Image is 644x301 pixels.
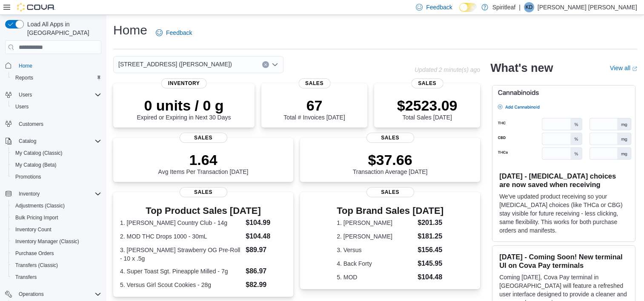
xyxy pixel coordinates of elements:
span: Sales [180,133,227,143]
h3: [DATE] - Coming Soon! New terminal UI on Cova Pay terminals [499,253,628,270]
button: Home [2,59,105,71]
a: Users [12,102,32,112]
span: Promotions [12,172,101,182]
dd: $104.48 [418,272,444,282]
span: Dark Mode [459,12,460,12]
p: 67 [283,97,345,114]
span: Users [15,103,29,110]
a: Feedback [152,24,195,41]
span: My Catalog (Beta) [12,160,101,170]
span: Purchase Orders [15,250,54,257]
p: 1.64 [158,151,249,168]
span: Adjustments (Classic) [15,202,65,209]
dt: 3. Versus [337,246,414,254]
span: Transfers (Classic) [12,260,101,270]
div: Kenneth D L [524,2,534,12]
span: Users [12,102,101,112]
dt: 5. Versus Girl Scout Cookies - 28g [120,281,242,289]
span: Sales [180,187,227,197]
dd: $201.35 [418,218,444,228]
a: Inventory Manager (Classic) [12,236,83,247]
span: Inventory Manager (Classic) [15,238,79,245]
span: Home [19,62,32,69]
div: Expired or Expiring in Next 30 Days [137,97,231,121]
p: [PERSON_NAME] [PERSON_NAME] [538,2,637,12]
a: Customers [15,119,47,129]
button: Operations [15,289,47,299]
button: Reports [9,72,105,84]
button: Adjustments (Classic) [9,200,105,212]
a: Transfers (Classic) [12,260,61,270]
h3: Top Product Sales [DATE] [120,206,286,216]
dt: 4. Back Forty [337,259,414,268]
dt: 1. [PERSON_NAME] Country Club - 14g [120,219,242,227]
p: 0 units / 0 g [137,97,231,114]
button: Transfers (Classic) [9,259,105,271]
span: Feedback [166,28,192,37]
img: Cova [17,3,55,11]
svg: External link [632,66,637,71]
span: Transfers [12,272,101,282]
span: Sales [411,78,443,88]
button: Operations [2,288,105,300]
button: My Catalog (Beta) [9,159,105,171]
span: Customers [15,119,101,129]
button: Bulk Pricing Import [9,212,105,224]
dd: $104.48 [246,231,286,241]
button: Users [9,101,105,113]
a: Transfers [12,272,40,282]
button: Catalog [2,135,105,147]
button: Promotions [9,171,105,183]
span: Operations [19,291,44,298]
p: | [519,2,521,12]
span: Inventory [15,189,101,199]
dd: $156.45 [418,245,444,255]
dt: 2. [PERSON_NAME] [337,232,414,241]
button: Catalog [15,136,40,146]
span: Transfers (Classic) [15,262,58,269]
span: Users [19,91,32,98]
dd: $181.25 [418,231,444,241]
a: Promotions [12,172,45,182]
dt: 2. MOD THC Drops 1000 - 30mL [120,232,242,241]
button: Inventory [2,188,105,200]
span: Inventory [161,78,207,88]
p: We've updated product receiving so your [MEDICAL_DATA] choices (like THCa or CBG) stay visible fo... [499,192,628,235]
button: Users [2,89,105,101]
span: My Catalog (Classic) [15,150,63,156]
a: Adjustments (Classic) [12,201,68,211]
p: Updated 2 minute(s) ago [415,66,480,73]
h1: Home [113,22,147,39]
span: Reports [15,74,33,81]
dd: $82.99 [246,280,286,290]
p: $2523.09 [397,97,458,114]
p: Spiritleaf [492,2,515,12]
a: My Catalog (Classic) [12,148,66,158]
h3: [DATE] - [MEDICAL_DATA] choices are now saved when receiving [499,172,628,189]
button: Inventory Manager (Classic) [9,236,105,247]
a: Bulk Pricing Import [12,213,62,223]
input: Dark Mode [459,3,477,12]
span: Bulk Pricing Import [12,213,101,223]
button: Inventory Count [9,224,105,236]
a: My Catalog (Beta) [12,160,60,170]
span: Adjustments (Classic) [12,201,101,211]
dt: 1. [PERSON_NAME] [337,219,414,227]
dt: 4. Super Toast Sgt. Pineapple Milled - 7g [120,267,242,275]
div: Total # Invoices [DATE] [283,97,345,121]
a: Home [15,61,36,71]
a: Purchase Orders [12,248,57,258]
a: Reports [12,73,37,83]
dt: 5. MOD [337,273,414,281]
div: Transaction Average [DATE] [353,151,428,175]
span: My Catalog (Classic) [12,148,101,158]
span: [STREET_ADDRESS] ([PERSON_NAME]) [118,59,232,69]
span: Catalog [19,138,36,145]
div: Avg Items Per Transaction [DATE] [158,151,249,175]
button: Open list of options [272,61,278,68]
dd: $145.95 [418,258,444,269]
button: Purchase Orders [9,247,105,259]
dt: 3. [PERSON_NAME] Strawberry OG Pre-Roll - 10 x .5g [120,246,242,263]
p: $37.66 [353,151,428,168]
span: Operations [15,289,101,299]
